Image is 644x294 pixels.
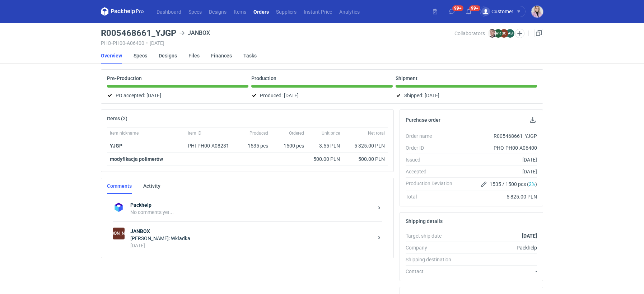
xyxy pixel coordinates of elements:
[101,40,454,46] div: PHO-PH00-A06400 [DATE]
[458,168,537,175] div: [DATE]
[488,29,496,38] img: Maciej Sikora
[480,6,531,17] button: Customer
[110,143,122,149] a: YJGP
[113,228,125,239] figcaption: [PERSON_NAME]
[205,7,230,16] a: Designs
[458,268,537,275] div: -
[458,132,537,140] div: R005468661_YJGP
[425,91,439,100] span: [DATE]
[406,117,440,123] h2: Purchase order
[272,7,300,16] a: Suppliers
[481,7,513,16] div: Customer
[110,156,163,162] strong: modyfikacja polimerów
[406,256,458,263] div: Shipping destination
[101,29,176,37] h3: R005468661_YJGP
[458,156,537,163] div: [DATE]
[185,7,205,16] a: Specs
[134,48,147,64] a: Specs
[406,244,458,251] div: Company
[146,91,161,100] span: [DATE]
[406,180,458,188] div: Production Deviation
[146,40,148,46] span: •
[101,7,144,16] svg: Packhelp Pro
[289,130,304,136] span: Ordered
[153,7,185,16] a: Dashboard
[535,29,543,37] a: Duplicate
[113,201,125,213] img: Packhelp
[284,91,299,100] span: [DATE]
[458,244,537,251] div: Packhelp
[130,228,373,235] strong: JANBOX
[396,75,417,81] p: Shipment
[515,29,524,38] button: Edit collaborators
[130,209,373,216] div: No comments yet...
[463,6,475,17] button: 99+
[406,218,443,224] h2: Shipping details
[250,7,272,16] a: Orders
[406,156,458,163] div: Issued
[336,7,363,16] a: Analytics
[101,48,122,64] a: Overview
[143,178,160,194] a: Activity
[271,139,307,153] div: 1500 pcs
[346,142,385,149] div: 5 325.00 PLN
[529,181,535,187] span: 2%
[159,48,177,64] a: Designs
[406,132,458,140] div: Order name
[396,91,537,100] div: Shipped:
[107,116,127,121] h2: Items (2)
[406,232,458,239] div: Target ship date
[300,7,336,16] a: Instant Price
[243,48,257,64] a: Tasks
[406,193,458,200] div: Total
[458,193,537,200] div: 5 825.00 PLN
[446,6,458,17] button: 99+
[179,29,210,37] div: JANBOX
[188,130,201,136] span: Item ID
[188,48,200,64] a: Files
[130,235,373,242] div: [PERSON_NAME]: Wkładka
[500,29,508,38] figcaption: SC
[251,91,393,100] div: Produced:
[531,6,543,18] img: Klaudia Wiśniewska
[107,91,248,100] div: PO accepted:
[130,242,373,249] div: [DATE]
[110,130,139,136] span: Item nickname
[494,29,503,38] figcaption: WR
[406,168,458,175] div: Accepted
[130,201,373,209] strong: Packhelp
[230,7,250,16] a: Items
[107,178,132,194] a: Comments
[506,29,514,38] figcaption: AB
[310,142,340,149] div: 3.55 PLN
[211,48,232,64] a: Finances
[454,31,485,36] span: Collaborators
[458,144,537,151] div: PHO-PH00-A06400
[249,130,268,136] span: Produced
[188,142,236,149] div: PHI-PH00-A08231
[310,155,340,163] div: 500.00 PLN
[346,155,385,163] div: 500.00 PLN
[528,116,537,124] button: Download PO
[406,144,458,151] div: Order ID
[480,180,488,188] button: Edit production Deviation
[251,75,276,81] p: Production
[368,130,385,136] span: Net total
[406,268,458,275] div: Contact
[490,181,537,188] span: 1535 / 1500 pcs ( )
[522,233,537,239] strong: [DATE]
[113,228,125,239] div: JANBOX
[322,130,340,136] span: Unit price
[239,139,271,153] div: 1535 pcs
[107,75,142,81] p: Pre-Production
